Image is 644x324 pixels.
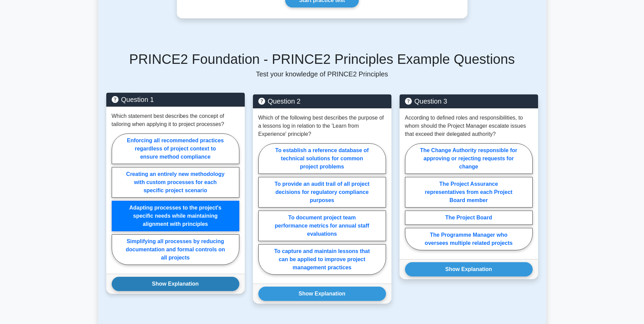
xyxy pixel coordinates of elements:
[112,167,239,198] label: Creating an entirely new methodology with custom processes for each specific project scenario
[112,234,239,265] label: Simplifying all processes by reducing documentation and formal controls on all projects
[405,228,533,250] label: The Programme Manager who oversees multiple related projects
[258,287,386,301] button: Show Explanation
[112,95,239,104] h5: Question 1
[258,244,386,275] label: To capture and maintain lessons that can be applied to improve project management practices
[258,177,386,208] label: To provide an audit trail of all project decisions for regulatory compliance purposes
[112,277,239,291] button: Show Explanation
[405,262,533,276] button: Show Explanation
[405,143,533,174] label: The Change Authority responsible for approving or rejecting requests for change
[405,177,533,208] label: The Project Assurance representatives from each Project Board member
[258,97,386,105] h5: Question 2
[258,114,386,138] p: Which of the following best describes the purpose of a lessons log in relation to the 'Learn from...
[112,133,239,164] label: Enforcing all recommended practices regardless of project context to ensure method compliance
[405,114,533,138] p: According to defined roles and responsibilities, to whom should the Project Manager escalate issu...
[405,97,533,105] h5: Question 3
[106,70,538,78] p: Test your knowledge of PRINCE2 Principles
[405,211,533,225] label: The Project Board
[106,51,538,67] h5: PRINCE2 Foundation - PRINCE2 Principles Example Questions
[258,143,386,174] label: To establish a reference database of technical solutions for common project problems
[112,201,239,231] label: Adapting processes to the project's specific needs while maintaining alignment with principles
[112,112,239,128] p: Which statement best describes the concept of tailoring when applying it to project processes?
[258,211,386,241] label: To document project team performance metrics for annual staff evaluations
